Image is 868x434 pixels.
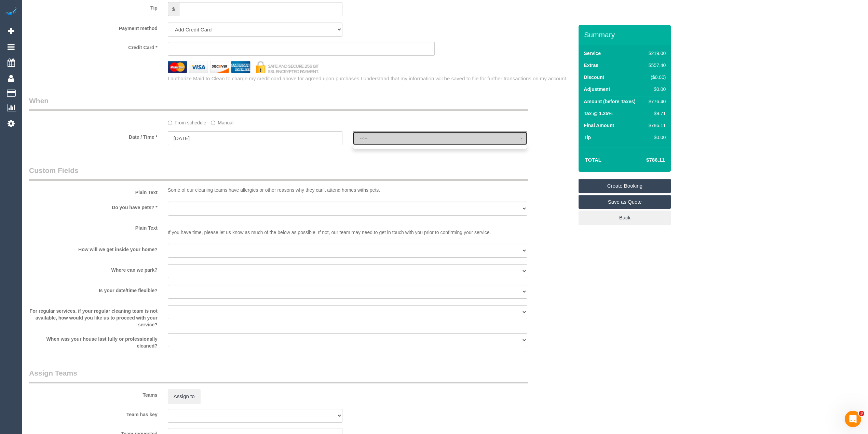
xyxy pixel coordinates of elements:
input: DD/MM/YYYY [168,131,342,145]
p: If you have time, please let us know as much of the below as possible. If not, our team may need ... [168,222,527,236]
span: I understand that my information will be saved to file for further transactions on my account. [361,76,567,81]
img: Automaid Logo [4,7,18,16]
label: Extras [584,62,598,69]
legend: Assign Teams [29,368,528,383]
p: Some of our cleaning teams have allergies or other reasons why they can't attend homes withs pets. [168,187,527,193]
label: Service [584,50,601,57]
label: Final Amount [584,122,614,129]
div: $557.40 [646,62,666,69]
label: How will we get inside your home? [24,244,163,253]
label: Team has key [24,409,163,418]
div: ($0.00) [646,74,666,81]
iframe: Secure card payment input frame [174,45,429,52]
label: Credit Card * [24,42,163,51]
div: $219.00 [646,50,666,57]
a: Back [579,211,671,225]
div: $0.00 [646,86,666,93]
label: Do you have pets? * [24,202,163,211]
a: Create Booking [579,179,671,193]
span: 3 [859,411,864,416]
div: $0.00 [646,134,666,141]
label: Teams [24,389,163,398]
label: Manual [211,117,233,126]
label: Tip [24,2,163,11]
label: Adjustment [584,86,610,93]
h4: $786.11 [626,157,665,163]
label: When was your house last fully or professionally cleaned? [24,333,163,349]
label: Discount [584,74,604,81]
input: From schedule [168,121,172,125]
label: Tax @ 1.25% [584,110,612,117]
img: credit cards [163,61,324,73]
h3: Summary [584,31,667,39]
button: --:-- [353,131,527,145]
label: From schedule [168,117,206,126]
div: $9.71 [646,110,666,117]
label: Payment method [24,23,163,32]
a: Save as Quote [579,195,671,209]
label: Date / Time * [24,131,163,140]
legend: When [29,96,528,111]
label: For regular services, if your regular cleaning team is not available, how would you like us to pr... [24,305,163,328]
label: Is your date/time flexible? [24,285,163,294]
span: $ [168,2,179,16]
legend: Custom Fields [29,165,528,181]
strong: Total [585,157,601,163]
input: Manual [211,121,215,125]
label: Tip [584,134,591,141]
span: --:-- [360,136,520,141]
iframe: Intercom live chat [845,411,861,427]
div: $786.11 [646,122,666,129]
div: $776.40 [646,98,666,105]
button: Assign to [168,389,201,404]
label: Amount (before Taxes) [584,98,635,105]
label: Where can we park? [24,264,163,273]
label: Plain Text [24,222,163,231]
label: Plain Text [24,187,163,196]
div: I authorize Maid to Clean to charge my credit card above for agreed upon purchases. [163,75,579,82]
